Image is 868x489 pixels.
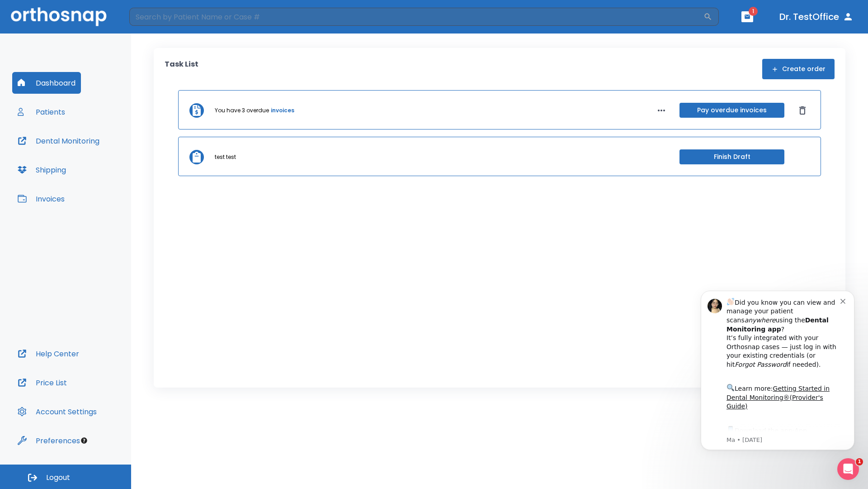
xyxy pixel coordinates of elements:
[11,7,107,26] img: Orthosnap
[39,159,153,167] p: Message from Ma, sent 3w ago
[12,130,105,152] button: Dental Monitoring
[12,343,85,364] button: Help Center
[687,277,868,465] iframe: Intercom notifications message
[215,106,269,115] p: You have 3 overdue
[165,59,198,79] p: Task List
[12,188,70,210] button: Invoices
[837,458,859,480] iframe: Intercom live chat
[39,150,120,166] a: App Store
[856,458,863,465] span: 1
[12,401,102,422] button: Account Settings
[762,59,835,79] button: Create order
[80,436,88,445] div: Tooltip anchor
[129,8,703,26] input: Search by Patient Name or Case #
[12,372,72,393] button: Price List
[776,9,857,25] button: Dr. TestOffice
[679,149,784,164] button: Finish Draft
[749,7,758,16] span: 1
[12,72,81,94] button: Dashboard
[271,106,294,115] a: invoices
[153,19,160,27] button: Dismiss notification
[12,430,85,451] button: Preferences
[12,101,71,123] button: Patients
[215,153,236,161] p: test test
[46,473,70,483] span: Logout
[679,103,784,118] button: Pay overdue invoices
[795,103,810,118] button: Dismiss
[39,148,153,194] div: Download the app: | ​ Let us know if you need help getting started!
[12,159,71,181] button: Shipping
